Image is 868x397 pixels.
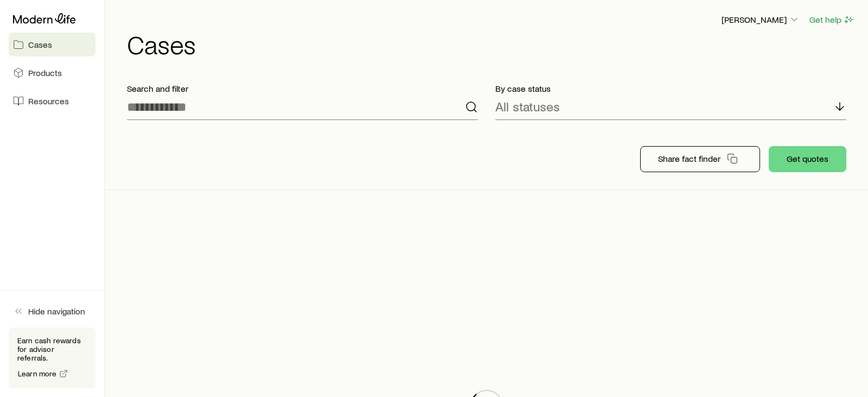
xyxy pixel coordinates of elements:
[127,83,478,94] p: Search and filter
[28,306,85,317] span: Hide navigation
[722,14,800,25] p: [PERSON_NAME]
[9,61,95,85] a: Products
[127,31,855,57] h1: Cases
[658,153,720,164] p: Share fact finder
[721,14,800,27] button: [PERSON_NAME]
[18,370,57,377] span: Learn more
[809,14,855,26] button: Get help
[769,146,846,172] button: Get quotes
[495,99,560,114] p: All statuses
[9,327,95,388] div: Earn cash rewards for advisor referrals.Learn more
[9,299,95,323] button: Hide navigation
[9,89,95,113] a: Resources
[640,146,760,172] button: Share fact finder
[28,96,69,106] span: Resources
[28,39,52,50] span: Cases
[17,336,87,362] p: Earn cash rewards for advisor referrals.
[28,67,62,78] span: Products
[495,83,846,94] p: By case status
[9,33,95,56] a: Cases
